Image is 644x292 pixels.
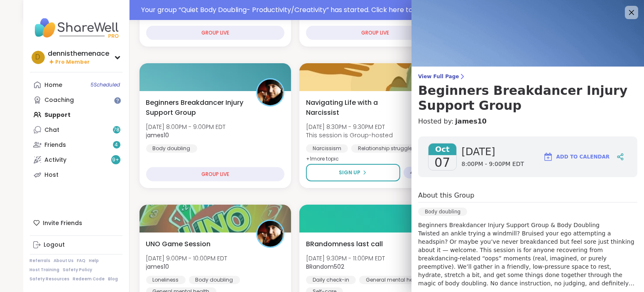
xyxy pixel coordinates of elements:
div: Friends [45,141,66,149]
span: [DATE] [462,145,524,158]
div: Chat [45,126,60,134]
div: Logout [44,241,65,249]
span: 07 [434,155,450,170]
div: Invite Friends [30,215,122,230]
div: Body doubling [189,276,240,284]
b: BRandom502 [306,262,344,271]
span: 5 Scheduled [91,82,120,88]
div: Relationship struggles [351,144,421,153]
a: Activity9+ [30,152,122,167]
div: Home [45,81,63,89]
h4: About this Group [418,191,474,200]
div: dennisthemenace [48,49,110,58]
button: Sign Up [306,164,400,181]
span: 9 + [112,156,119,163]
div: GROUP LIVE [146,167,284,181]
span: This session is Group-hosted [306,131,393,139]
a: Referrals [30,258,51,264]
span: View Full Page [418,73,637,80]
img: ShareWell Logomark [543,152,553,162]
a: Blog [108,276,118,282]
span: 8:00PM - 9:00PM EDT [462,160,524,168]
a: Redeem Code [73,276,105,282]
span: Pro Member [56,59,90,66]
span: [DATE] 9:30PM - 11:00PM EDT [306,254,385,262]
div: General mental health [359,276,429,284]
a: Host [30,167,122,182]
div: Body doubling [418,208,467,216]
a: Help [89,258,99,264]
div: Activity [45,156,67,164]
span: [DATE] 8:30PM - 9:30PM EDT [306,123,393,131]
img: james10 [257,221,283,247]
div: Narcissism [306,144,348,153]
a: Friends4 [30,137,122,152]
div: Coaching [45,96,74,104]
a: Safety Policy [63,267,93,273]
img: ShareWell Nav Logo [30,13,122,42]
a: Logout [30,238,122,252]
p: Beginners Breakdancer Injury Support Group & Body Doubling Twisted an ankle trying a windmill? Br... [418,221,637,287]
div: Body doubling [146,144,197,153]
span: Sign Up [339,169,360,176]
a: Home5Scheduled [30,77,122,92]
div: Daily check-in [306,276,356,284]
iframe: Spotlight [114,97,121,104]
a: Chat78 [30,122,122,137]
button: Add to Calendar [539,147,613,167]
img: james10 [257,79,283,105]
a: Coaching [30,92,122,107]
span: BRandomness last call [306,239,383,249]
div: Host [45,171,59,179]
a: james10 [455,116,487,126]
a: Safety Resources [30,276,70,282]
span: d [36,52,41,63]
b: james10 [146,262,169,271]
span: Navigating Life with a Narcissist [306,98,407,118]
h3: Beginners Breakdancer Injury Support Group [418,83,637,113]
span: Add to Calendar [556,153,610,161]
span: UNO Game Session [146,239,211,249]
span: Oct [429,144,456,155]
div: GROUP LIVE [146,26,284,40]
span: Beginners Breakdancer Injury Support Group [146,98,247,118]
a: Host Training [30,267,60,273]
a: About Us [54,258,74,264]
span: [DATE] 9:00PM - 10:00PM EDT [146,254,228,262]
span: 4 [115,141,118,148]
h4: Hosted by: [418,116,637,126]
span: 4 spots left [410,169,438,176]
div: Loneliness [146,276,186,284]
div: GROUP LIVE [306,26,444,40]
span: 78 [113,126,120,134]
a: View Full PageBeginners Breakdancer Injury Support Group [418,73,637,113]
b: james10 [146,131,169,139]
div: Your group “ Quiet Body Doubling- Productivity/Creativity ” has started. Click here to enter! [142,5,616,15]
a: FAQ [77,258,86,264]
span: [DATE] 8:00PM - 9:00PM EDT [146,123,226,131]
